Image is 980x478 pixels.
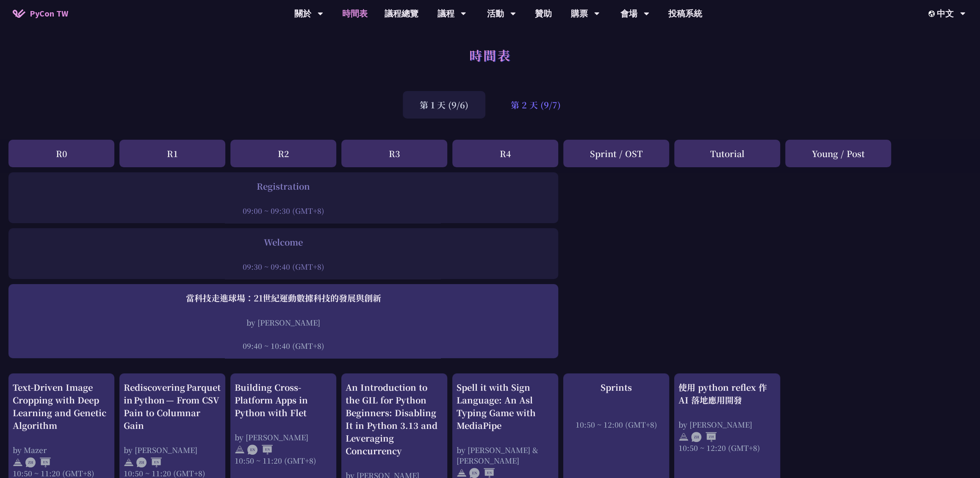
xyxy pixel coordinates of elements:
[678,442,776,453] div: 10:50 ~ 12:20 (GMT+8)
[13,236,554,249] div: Welcome
[8,140,114,167] div: R0
[235,455,332,466] div: 10:50 ~ 11:20 (GMT+8)
[469,468,495,478] img: ENEN.5a408d1.svg
[341,140,447,167] div: R3
[13,317,554,328] div: by [PERSON_NAME]
[928,11,937,17] img: Locale Icon
[247,445,273,455] img: ENEN.5a408d1.svg
[119,140,225,167] div: R1
[30,7,68,20] span: PyCon TW
[13,292,554,304] div: 當科技走進球場：21世紀運動數據科技的發展與創新
[13,381,110,432] div: Text-Driven Image Cropping with Deep Learning and Genetic Algorithm
[13,180,554,193] div: Registration
[403,91,485,119] div: 第 1 天 (9/6)
[678,432,689,442] img: svg+xml;base64,PHN2ZyB4bWxucz0iaHR0cDovL3d3dy53My5vcmcvMjAwMC9zdmciIHdpZHRoPSIyNCIgaGVpZ2h0PSIyNC...
[230,140,336,167] div: R2
[13,445,110,455] div: by Mazer
[13,292,554,351] a: 當科技走進球場：21世紀運動數據科技的發展與創新 by [PERSON_NAME] 09:40 ~ 10:40 (GMT+8)
[469,42,511,68] h1: 時間表
[568,419,665,430] div: 10:50 ~ 12:00 (GMT+8)
[235,381,332,419] div: Building Cross-Platform Apps in Python with Flet
[25,457,51,467] img: ZHEN.371966e.svg
[4,3,77,24] a: PyCon TW
[13,205,554,216] div: 09:00 ~ 09:30 (GMT+8)
[13,340,554,351] div: 09:40 ~ 10:40 (GMT+8)
[568,381,665,394] div: Sprints
[785,140,891,167] div: Young / Post
[494,91,578,119] div: 第 2 天 (9/7)
[678,419,776,430] div: by [PERSON_NAME]
[452,140,558,167] div: R4
[124,445,221,455] div: by [PERSON_NAME]
[124,457,134,467] img: svg+xml;base64,PHN2ZyB4bWxucz0iaHR0cDovL3d3dy53My5vcmcvMjAwMC9zdmciIHdpZHRoPSIyNCIgaGVpZ2h0PSIyNC...
[457,468,467,478] img: svg+xml;base64,PHN2ZyB4bWxucz0iaHR0cDovL3d3dy53My5vcmcvMjAwMC9zdmciIHdpZHRoPSIyNCIgaGVpZ2h0PSIyNC...
[136,457,162,467] img: ZHEN.371966e.svg
[13,9,25,18] img: Home icon of PyCon TW 2025
[235,381,332,466] a: Building Cross-Platform Apps in Python with Flet by [PERSON_NAME] 10:50 ~ 11:20 (GMT+8)
[13,261,554,272] div: 09:30 ~ 09:40 (GMT+8)
[691,432,717,442] img: ZHZH.38617ef.svg
[674,140,780,167] div: Tutorial
[678,381,776,406] div: 使用 python reflex 作 AI 落地應用開發
[457,381,554,432] div: Spell it with Sign Language: An Asl Typing Game with MediaPipe
[235,432,332,442] div: by [PERSON_NAME]
[235,445,245,455] img: svg+xml;base64,PHN2ZyB4bWxucz0iaHR0cDovL3d3dy53My5vcmcvMjAwMC9zdmciIHdpZHRoPSIyNCIgaGVpZ2h0PSIyNC...
[678,381,776,453] a: 使用 python reflex 作 AI 落地應用開發 by [PERSON_NAME] 10:50 ~ 12:20 (GMT+8)
[457,445,554,466] div: by [PERSON_NAME] & [PERSON_NAME]
[13,457,23,467] img: svg+xml;base64,PHN2ZyB4bWxucz0iaHR0cDovL3d3dy53My5vcmcvMjAwMC9zdmciIHdpZHRoPSIyNCIgaGVpZ2h0PSIyNC...
[346,381,443,457] div: An Introduction to the GIL for Python Beginners: Disabling It in Python 3.13 and Leveraging Concu...
[563,140,669,167] div: Sprint / OST
[124,381,221,432] div: Rediscovering Parquet in Python — From CSV Pain to Columnar Gain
